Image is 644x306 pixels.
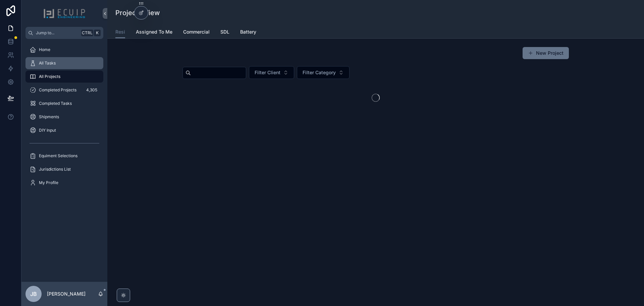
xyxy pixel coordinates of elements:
[25,27,103,39] button: Jump to...CtrlK
[25,124,103,136] a: DIY Input
[523,47,569,59] button: New Project
[240,26,256,39] a: Battery
[255,69,280,76] span: Filter Client
[25,44,103,56] a: Home
[25,111,103,123] a: Shipments
[136,29,172,35] span: Assigned To Me
[47,291,86,297] p: [PERSON_NAME]
[25,57,103,69] a: All Tasks
[39,101,72,106] span: Completed Tasks
[39,47,50,52] span: Home
[183,29,210,35] span: Commercial
[183,26,210,39] a: Commercial
[115,8,160,17] h1: Projects View
[81,30,93,36] span: Ctrl
[39,74,60,79] span: All Projects
[25,150,103,162] a: Equiment Selections
[303,69,336,76] span: Filter Category
[25,84,103,96] a: Completed Projects4,305
[220,29,229,35] span: SDL
[136,26,172,39] a: Assigned To Me
[39,128,56,133] span: DIY Input
[25,71,103,83] a: All Projects
[249,66,294,79] button: Select Button
[21,39,107,198] div: scrollable content
[39,167,71,172] span: Jurisdictions List
[39,153,77,159] span: Equiment Selections
[115,26,125,39] a: Resi
[43,8,86,19] img: App logo
[36,30,78,36] span: Jump to...
[297,66,350,79] button: Select Button
[25,97,103,110] a: Completed Tasks
[39,114,59,120] span: Shipments
[115,29,125,35] span: Resi
[39,87,76,93] span: Completed Projects
[25,177,103,189] a: My Profile
[39,180,58,185] span: My Profile
[84,86,99,94] div: 4,305
[95,30,100,36] span: K
[30,290,37,298] span: JB
[39,60,56,66] span: All Tasks
[25,163,103,175] a: Jurisdictions List
[220,26,229,39] a: SDL
[240,29,256,35] span: Battery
